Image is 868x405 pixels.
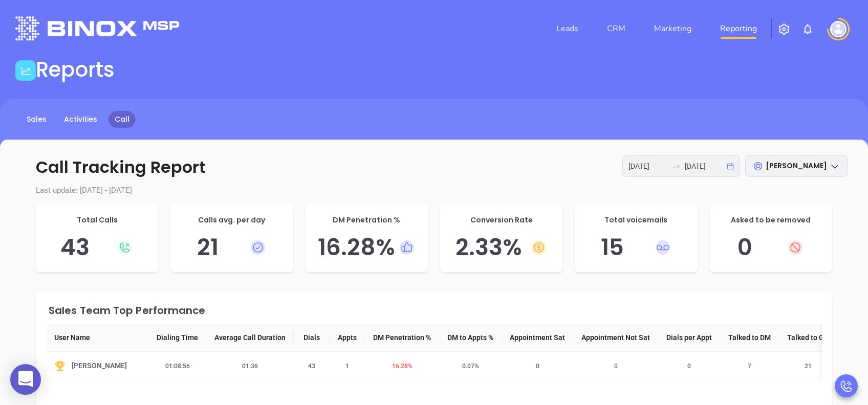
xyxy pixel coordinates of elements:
[603,18,630,39] a: CRM
[585,234,687,261] h5: 15
[450,215,552,226] p: Conversion Rate
[46,324,148,352] th: User Name
[658,324,720,352] th: Dials per Appt
[46,234,148,261] h5: 43
[672,162,681,170] span: swap-right
[585,215,687,226] p: Total voicemails
[530,363,546,370] span: 0
[72,360,127,372] span: [PERSON_NAME]
[181,234,283,261] h5: 21
[552,18,582,39] a: Leads
[386,363,419,370] span: 16.28 %
[36,57,115,82] h1: Reports
[316,234,418,261] h5: 16.28 %
[108,111,136,128] a: Call
[798,363,818,370] span: 21
[573,324,658,352] th: Appointment Not Sat
[779,324,837,352] th: Talked to GK
[365,324,439,352] th: DM Penetration %
[830,21,847,37] img: user
[330,324,365,352] th: Appts
[608,363,624,370] span: 0
[20,185,848,196] p: Last update: [DATE] - [DATE]
[58,111,103,128] a: Activities
[49,305,822,316] div: Sales Team Top Performance
[720,215,822,226] p: Asked to be removed
[720,324,779,352] th: Talked to DM
[339,363,355,370] span: 1
[450,234,552,261] h5: 2.33 %
[456,363,485,370] span: 0.07 %
[148,324,206,352] th: Dialing Time
[159,363,196,370] span: 01:08:56
[778,23,790,35] img: iconSetting
[801,23,814,35] img: iconNotification
[672,162,681,170] span: to
[685,161,725,172] input: End date
[294,324,330,352] th: Dials
[20,111,53,128] a: Sales
[206,324,294,352] th: Average Call Duration
[20,155,848,179] p: Call Tracking Report
[628,161,668,172] input: Start date
[302,363,321,370] span: 43
[742,363,757,370] span: 7
[681,363,697,370] span: 0
[181,215,283,226] p: Calls avg. per day
[439,324,502,352] th: DM to Appts %
[46,215,148,226] p: Total Calls
[650,18,696,39] a: Marketing
[54,361,66,372] img: Top-YuorZo0z.svg
[316,215,418,226] p: DM Penetration %
[766,161,827,171] span: [PERSON_NAME]
[15,16,179,40] img: logo
[720,234,822,261] h5: 0
[716,18,761,39] a: Reporting
[502,324,573,352] th: Appointment Sat
[236,363,264,370] span: 01:36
